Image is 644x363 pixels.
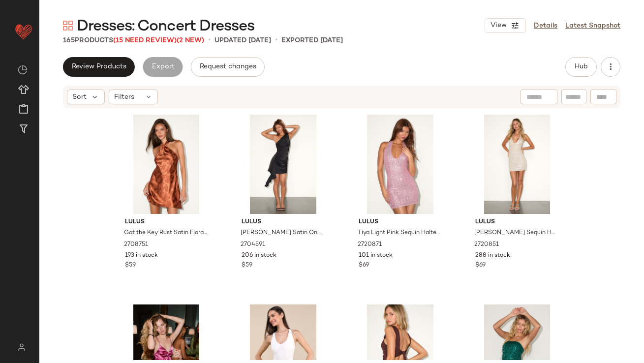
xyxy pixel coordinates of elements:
[475,261,486,270] span: $69
[281,35,343,46] p: Exported [DATE]
[358,229,441,238] span: Tiya Light Pink Sequin Halter Bodycon Mini Dress
[574,63,588,71] span: Hub
[117,115,216,214] img: 2708751_01_hero_2025-08-04.jpg
[474,229,557,238] span: [PERSON_NAME] Sequin Halter Bodycon Mini Dress
[475,251,510,260] span: 288 in stock
[474,241,499,249] span: 2720851
[71,63,126,71] span: Review Products
[12,343,31,351] img: svg%3e
[72,92,87,102] span: Sort
[241,229,324,238] span: [PERSON_NAME] Satin One-Shoulder Sash Mini Dress
[242,251,276,260] span: 206 in stock
[565,21,620,31] a: Latest Snapshot
[215,35,271,46] p: updated [DATE]
[358,241,382,249] span: 2720871
[359,251,393,260] span: 101 in stock
[241,241,265,249] span: 2704591
[242,261,252,270] span: $59
[114,92,134,102] span: Filters
[234,115,333,214] img: 2704591_06_fullbody_2025-08-06.jpg
[485,18,526,33] button: View
[208,34,211,46] span: •
[14,22,33,41] img: heart_red.DM2ytmEG.svg
[467,115,566,214] img: 2720851_06_fullbody_2025-08-08.jpg
[63,57,135,77] button: Review Products
[351,115,450,214] img: 2720871_01_hero_2025-08-05.jpg
[18,65,28,75] img: svg%3e
[177,37,204,44] span: (2 New)
[125,261,136,270] span: $59
[490,22,507,30] span: View
[359,218,442,227] span: Lulus
[199,63,256,71] span: Request changes
[63,21,73,30] img: svg%3e
[63,37,75,44] span: 165
[565,57,597,77] button: Hub
[191,57,265,77] button: Request changes
[124,229,207,238] span: Got the Key Rust Satin Floral Jacquard Halter Mini Dress
[475,218,558,227] span: Lulus
[125,251,158,260] span: 193 in stock
[125,218,208,227] span: Lulus
[359,261,369,270] span: $69
[534,21,557,31] a: Details
[124,241,148,249] span: 2708751
[242,218,325,227] span: Lulus
[113,37,177,44] span: (15 Need Review)
[63,35,204,46] div: Products
[275,34,277,46] span: •
[77,17,254,36] span: Dresses: Concert Dresses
